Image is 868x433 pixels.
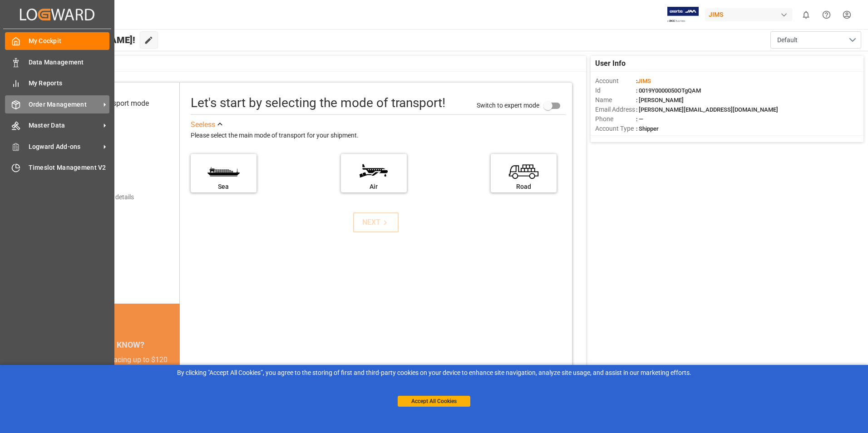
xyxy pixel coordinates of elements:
span: : 0019Y0000050OTgQAM [636,87,701,94]
span: Switch to expert mode [477,101,539,108]
span: Master Data [29,121,100,130]
span: : [PERSON_NAME][EMAIL_ADDRESS][DOMAIN_NAME] [636,106,778,113]
div: JIMS [705,8,792,21]
span: Logward Add-ons [29,142,100,152]
div: See less [191,119,215,130]
a: Data Management [5,53,109,71]
div: Let's start by selecting the mode of transport! [191,93,445,113]
span: Phone [595,114,636,124]
span: My Cockpit [29,36,110,46]
span: : [PERSON_NAME] [636,97,684,103]
span: Account Type [595,124,636,133]
div: Add shipping details [77,192,134,202]
span: Name [595,95,636,105]
div: Road [495,182,552,192]
span: Email Address [595,105,636,114]
img: Exertis%20JAM%20-%20Email%20Logo.jpg_1722504956.jpg [667,7,699,23]
span: : — [636,116,643,123]
span: User Info [595,58,626,69]
div: Please select the main mode of transport for your shipment. [191,130,566,141]
span: Default [777,35,798,45]
div: NEXT [362,217,390,228]
div: By clicking "Accept All Cookies”, you agree to the storing of first and third-party cookies on yo... [6,368,862,378]
span: Id [595,86,636,95]
span: Timeslot Management V2 [29,163,110,172]
span: My Reports [29,79,110,88]
button: NEXT [353,212,399,232]
a: My Reports [5,74,109,92]
button: Accept All Cookies [398,396,470,407]
button: show 0 new notifications [796,5,816,25]
span: : [636,78,651,84]
button: next slide / item [167,354,180,420]
span: Hello [PERSON_NAME]! [38,31,135,49]
span: Account [595,76,636,86]
a: My Cockpit [5,32,109,50]
div: Sea [195,182,252,192]
span: JIMS [637,78,651,84]
button: Help Center [816,5,837,25]
div: Air [345,182,402,192]
span: Order Management [29,100,100,109]
button: open menu [770,31,861,49]
button: JIMS [705,6,796,23]
span: Data Management [29,58,110,67]
a: Timeslot Management V2 [5,159,109,177]
span: : Shipper [636,125,659,132]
